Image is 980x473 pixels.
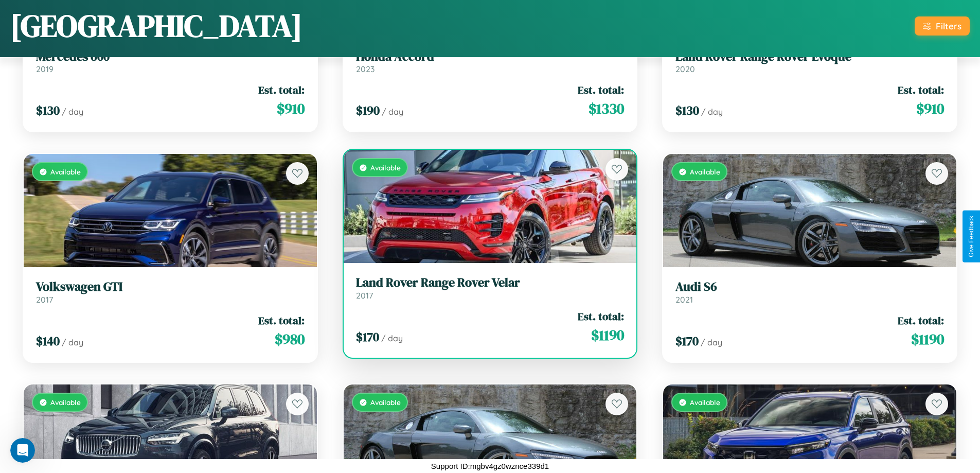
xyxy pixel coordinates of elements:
div: Filters [936,21,961,31]
span: $ 130 [675,102,699,119]
p: Support ID: mgbv4gz0wznce339d1 [431,459,549,473]
span: / day [62,107,83,117]
h3: Land Rover Range Rover Evoque [675,49,944,64]
span: Available [370,398,401,407]
a: Honda Accord2023 [356,49,625,75]
span: $ 190 [356,102,380,119]
span: $ 1330 [589,98,624,119]
span: 2017 [36,294,53,305]
a: Land Rover Range Rover Evoque2020 [675,49,944,75]
span: 2020 [675,64,695,74]
span: Est. total: [578,82,624,97]
span: 2023 [356,64,375,74]
span: Est. total: [898,313,944,328]
span: $ 910 [277,98,305,119]
span: $ 1190 [911,329,944,349]
a: Audi S62021 [675,279,944,305]
span: / day [382,107,403,117]
span: Est. total: [258,313,305,328]
span: $ 140 [36,332,60,349]
span: $ 980 [275,329,305,349]
span: $ 170 [356,328,379,345]
span: Available [690,167,720,176]
span: 2019 [36,64,54,74]
span: Available [50,398,81,407]
div: Give Feedback [968,216,975,257]
span: Available [370,163,401,172]
a: Volkswagen GTI2017 [36,279,305,305]
h3: Volkswagen GTI [36,279,305,294]
span: Available [690,398,720,407]
span: Est. total: [258,82,305,97]
span: $ 910 [916,98,944,119]
button: Filters [915,16,970,36]
span: / day [381,333,403,343]
span: / day [62,337,83,347]
h3: Audi S6 [675,279,944,294]
h3: Land Rover Range Rover Velar [356,275,625,290]
span: / day [701,107,723,117]
span: $ 1190 [591,325,624,345]
iframe: Intercom live chat [10,438,35,463]
span: 2021 [675,294,693,305]
h1: [GEOGRAPHIC_DATA] [10,5,302,47]
span: Est. total: [578,309,624,324]
span: 2017 [356,290,373,301]
span: Available [50,167,81,176]
span: Est. total: [898,82,944,97]
a: Land Rover Range Rover Velar2017 [356,275,625,301]
span: $ 130 [36,102,60,119]
span: $ 170 [675,332,699,349]
a: Mercedes 6002019 [36,49,305,75]
span: / day [701,337,722,347]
